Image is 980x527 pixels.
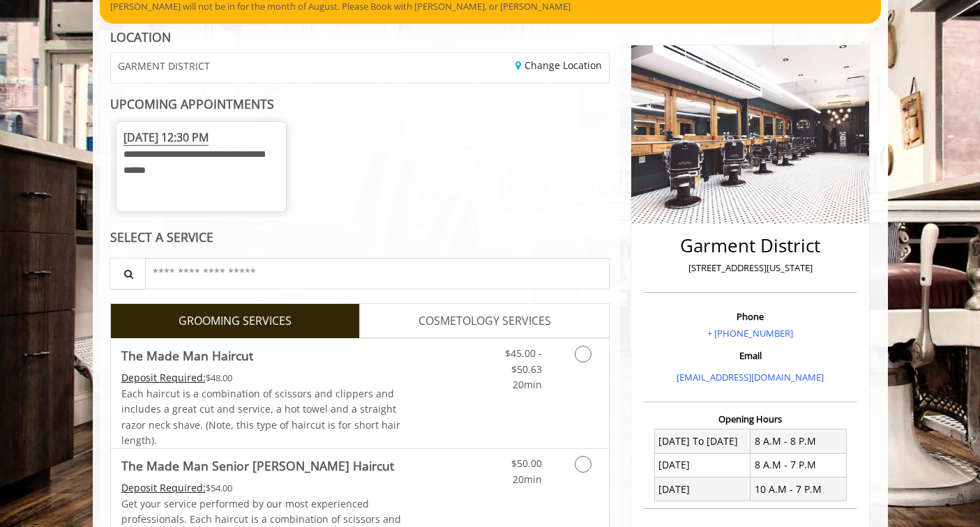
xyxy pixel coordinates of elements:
[121,456,394,475] b: The Made Man Senior [PERSON_NAME] Haircut
[121,370,402,385] div: $48.00
[179,312,292,330] span: GROOMING SERVICES
[647,236,854,256] h2: Garment District
[647,351,854,360] h3: Email
[647,261,854,275] p: [STREET_ADDRESS][US_STATE]
[110,231,610,244] div: SELECT A SERVICE
[707,327,793,339] a: + [PHONE_NUMBER]
[121,480,402,496] div: $54.00
[123,130,209,146] span: [DATE] 12:30 PM
[515,59,602,72] a: Change Location
[419,312,551,330] span: COSMETOLOGY SERVICES
[121,371,206,384] span: This service needs some Advance to be paid before we block your appointment
[647,312,854,321] h3: Phone
[751,453,847,477] td: 8 A.M - 7 P.M
[654,478,751,501] td: [DATE]
[751,429,847,453] td: 8 A.M - 8 P.M
[643,414,857,424] h3: Opening Hours
[121,346,253,365] b: The Made Man Haircut
[121,481,206,494] span: This service needs some Advance to be paid before we block your appointment
[505,346,542,375] span: $45.00 - $50.63
[751,478,847,501] td: 10 A.M - 7 P.M
[118,61,210,71] span: GARMENT DISTRICT
[654,453,751,477] td: [DATE]
[677,371,824,383] a: [EMAIL_ADDRESS][DOMAIN_NAME]
[513,473,542,486] span: 20min
[110,29,171,45] b: LOCATION
[511,457,542,470] span: $50.00
[110,96,274,112] b: UPCOMING APPOINTMENTS
[110,258,146,289] button: Service Search
[654,429,751,453] td: [DATE] To [DATE]
[121,387,400,447] span: Each haircut is a combination of scissors and clippers and includes a great cut and service, a ho...
[513,378,542,391] span: 20min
